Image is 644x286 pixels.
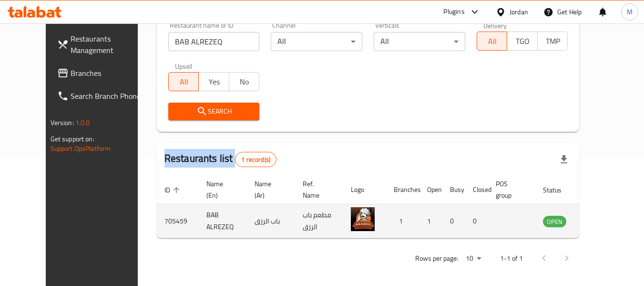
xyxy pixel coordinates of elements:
span: 1.0.0 [75,117,90,129]
input: Search for restaurant name or ID.. [168,32,260,51]
span: All [173,75,195,89]
th: Open [419,175,442,204]
td: BAB ALREZEQ [199,204,247,238]
div: Rows per page: [462,252,485,266]
td: 0 [465,204,488,238]
span: Search [176,106,252,117]
td: 705459 [157,204,199,238]
p: 1-1 of 1 [500,253,523,265]
button: Yes [198,72,229,91]
div: All [374,32,465,51]
label: Upsell [175,63,193,69]
span: Ref. Name [303,178,332,201]
a: Restaurants Management [50,27,153,62]
td: 1 [386,204,419,238]
span: Branches [71,67,146,79]
span: Restaurants Management [71,33,146,56]
span: Yes [203,75,225,89]
div: Plugins [443,6,464,18]
th: Busy [442,175,465,204]
span: All [481,34,504,48]
div: OPEN [543,216,566,227]
span: Name (En) [206,178,235,201]
span: 1 record(s) [235,155,276,164]
label: Delivery [483,22,507,29]
a: Branches [50,62,153,85]
button: All [477,32,508,51]
button: All [168,72,199,91]
span: ID [164,184,183,196]
span: Version: [51,117,74,129]
td: 1 [419,204,442,238]
span: Status [543,184,574,196]
span: Search Branch Phone [71,90,146,102]
div: Total records count [235,152,276,167]
span: M [627,7,633,17]
td: مطعم باب الرزق [295,204,343,238]
div: Jordan [510,7,528,17]
a: Support.OpsPlatform [51,142,111,155]
th: Branches [386,175,419,204]
h2: Restaurants list [164,151,276,167]
img: BAB ALREZEQ [351,207,375,231]
span: TMP [542,34,564,48]
button: TMP [537,32,568,51]
p: Rows per page: [415,253,458,265]
span: Name (Ar) [255,178,284,201]
span: POS group [496,178,524,201]
span: Get support on: [51,133,94,145]
div: Export file [552,148,575,171]
span: OPEN [543,216,566,227]
div: All [271,32,362,51]
a: Search Branch Phone [50,85,153,107]
td: 0 [442,204,465,238]
span: TGO [511,34,534,48]
th: Closed [465,175,488,204]
span: No [233,75,256,89]
table: enhanced table [157,175,618,238]
button: No [229,72,260,91]
th: Logo [343,175,386,204]
button: TGO [507,32,538,51]
td: باب الرزق [247,204,295,238]
button: Search [168,103,260,120]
